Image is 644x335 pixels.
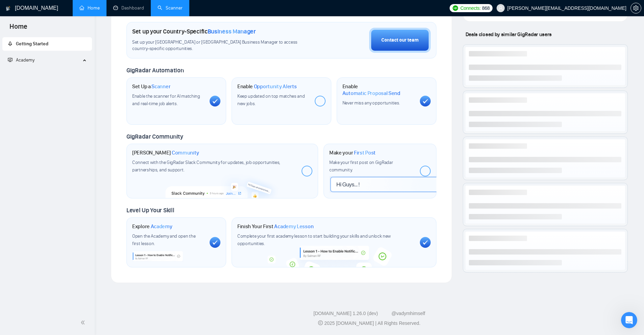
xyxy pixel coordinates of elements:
span: Keep updated on top matches and new jobs. [237,93,305,106]
span: First Post [354,149,376,156]
div: Contact our team [381,37,419,44]
span: Academy [16,57,34,63]
span: Never miss any opportunities. [342,100,400,106]
span: Getting Started [16,41,48,47]
span: Set up your [GEOGRAPHIC_DATA] or [GEOGRAPHIC_DATA] Business Manager to access country-specific op... [132,39,311,52]
h1: Enable [342,83,414,96]
div: 2025 [DOMAIN_NAME] | All Rights Reserved. [100,320,639,327]
span: Automatic Proposal Send [342,90,400,97]
img: slackcommunity-bg.png [165,171,280,198]
a: homeHome [79,5,100,11]
h1: [PERSON_NAME] [132,149,199,156]
h1: Explore [132,223,172,230]
span: Connect with the GigRadar Slack Community for updates, job opportunities, partnerships, and support. [132,160,280,173]
span: setting [631,5,641,11]
a: [DOMAIN_NAME] 1.26.0 (dev) [313,311,378,316]
button: setting [630,3,641,14]
span: user [498,6,503,10]
span: Home [4,22,33,36]
a: @vadymhimself [391,311,425,316]
span: Make your first post on GigRadar community. [329,160,393,173]
a: dashboardDashboard [113,5,144,11]
h1: Set Up a [132,83,170,90]
span: Enable the scanner for AI matching and real-time job alerts. [132,93,200,106]
h1: Finish Your First [237,223,313,230]
span: Connects: [460,4,481,12]
h1: Enable [237,83,297,90]
span: Level Up Your Skill [126,207,174,214]
span: copyright [318,320,323,325]
span: Opportunity Alerts [254,83,297,90]
span: fund-projection-screen [8,57,13,62]
span: Business Manager [208,28,256,35]
span: Academy [8,57,34,63]
span: GigRadar Community [126,133,183,140]
span: Academy Lesson [274,223,313,230]
span: Deals closed by similar GigRadar users [463,28,554,40]
a: searchScanner [158,5,183,11]
img: upwork-logo.png [453,5,458,11]
h1: Set up your Country-Specific [132,28,256,35]
button: Contact our team [369,28,431,53]
span: Community [172,149,199,156]
span: Academy [151,223,172,230]
a: setting [630,5,641,11]
iframe: Intercom live chat [621,312,637,328]
span: 868 [482,4,490,12]
span: Open the Academy and open the first lesson. [132,233,195,246]
h1: Make your [329,149,376,156]
li: Getting Started [2,37,92,51]
span: Complete your first academy lesson to start building your skills and unlock new opportunities. [237,233,391,246]
span: GigRadar Automation [126,67,184,74]
span: Scanner [151,83,170,90]
span: double-left [80,319,87,326]
span: rocket [8,41,13,46]
img: logo [6,3,10,14]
